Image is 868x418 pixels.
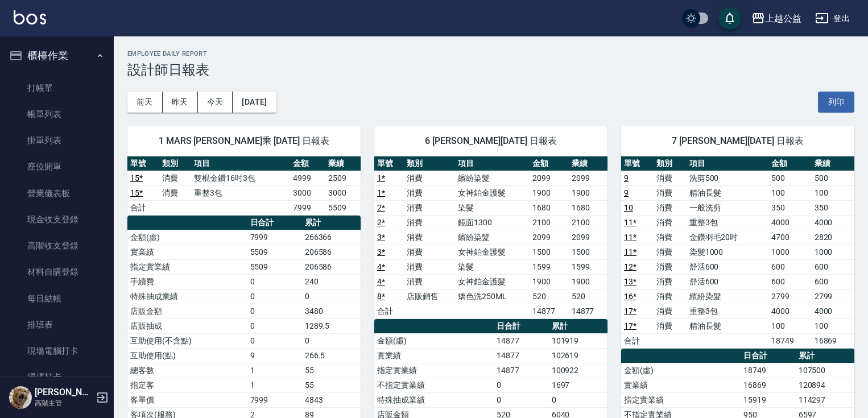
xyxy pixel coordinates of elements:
td: 1000 [812,245,854,259]
td: 0 [247,304,302,318]
button: save [718,7,741,30]
button: 昨天 [163,92,198,113]
th: 業績 [325,156,361,171]
td: 600 [768,259,811,274]
a: 材料自購登錄 [5,259,109,285]
td: 2099 [530,230,568,245]
td: 指定實業績 [621,392,741,407]
table: a dense table [621,156,854,349]
span: 7 [PERSON_NAME][DATE] 日報表 [635,135,841,147]
td: 合計 [621,333,654,348]
td: 14877 [530,304,568,318]
td: 520 [530,289,568,304]
td: 店販銷售 [404,289,455,304]
td: 1599 [569,259,607,274]
a: 高階收支登錄 [5,233,109,259]
th: 項目 [191,156,290,171]
span: 6 [PERSON_NAME][DATE] 日報表 [388,135,594,147]
td: 消費 [404,245,455,259]
td: 消費 [654,215,686,230]
td: 舒活600 [687,274,769,289]
td: 消費 [654,245,686,259]
td: 266.5 [302,348,361,363]
td: 2509 [325,171,361,185]
th: 類別 [159,156,191,171]
td: 206586 [302,245,361,259]
td: 消費 [404,171,455,185]
td: 1900 [530,185,568,200]
td: 女神鉑金護髮 [455,245,530,259]
td: 9 [247,348,302,363]
img: Person [9,386,32,409]
td: 消費 [159,171,191,185]
td: 2100 [530,215,568,230]
td: 100922 [549,363,607,378]
td: 100 [768,318,811,333]
td: 2100 [569,215,607,230]
td: 4000 [768,304,811,318]
td: 4000 [768,215,811,230]
td: 消費 [404,185,455,200]
td: 500 [812,171,854,185]
td: 55 [302,378,361,392]
td: 2099 [530,171,568,185]
h5: [PERSON_NAME] [35,387,93,398]
th: 累計 [549,319,607,334]
span: 1 MARS [PERSON_NAME]乘 [DATE] 日報表 [141,135,347,147]
td: 金額(虛) [621,363,741,378]
td: 消費 [654,274,686,289]
p: 高階主管 [35,398,93,408]
td: 鏡面1300 [455,215,530,230]
td: 2799 [768,289,811,304]
td: 矯色洗250ML [455,289,530,304]
td: 總客數 [127,363,247,378]
td: 洗剪500 [687,171,769,185]
td: 350 [768,200,811,215]
td: 消費 [404,274,455,289]
th: 項目 [455,156,530,171]
td: 4000 [812,215,854,230]
a: 掃碼打卡 [5,364,109,390]
td: 金鑽羽毛20吋 [687,230,769,245]
td: 重整3包 [687,304,769,318]
td: 1500 [569,245,607,259]
td: 特殊抽成業績 [374,392,494,407]
th: 業績 [812,156,854,171]
th: 日合計 [494,319,548,334]
td: 消費 [404,200,455,215]
a: 9 [624,173,629,183]
td: 1500 [530,245,568,259]
h2: Employee Daily Report [127,50,854,57]
td: 14877 [569,304,607,318]
td: 金額(虛) [127,230,247,245]
td: 2099 [569,171,607,185]
td: 0 [302,289,361,304]
td: 不指定實業績 [374,378,494,392]
td: 1289.5 [302,318,361,333]
td: 消費 [654,289,686,304]
td: 1 [247,363,302,378]
td: 合計 [127,200,159,215]
a: 每日結帳 [5,285,109,312]
td: 100 [812,318,854,333]
td: 指定實業績 [127,259,247,274]
td: 手續費 [127,274,247,289]
td: 實業績 [621,378,741,392]
td: 2799 [812,289,854,304]
td: 消費 [159,185,191,200]
td: 1 [247,378,302,392]
img: Logo [14,10,46,24]
td: 1000 [768,245,811,259]
a: 座位開單 [5,154,109,180]
th: 金額 [530,156,568,171]
td: 5509 [247,245,302,259]
td: 舒活600 [687,259,769,274]
td: 0 [494,378,548,392]
td: 店販抽成 [127,318,247,333]
td: 16869 [812,333,854,348]
td: 7999 [290,200,325,215]
h3: 設計師日報表 [127,62,854,78]
td: 520 [569,289,607,304]
td: 實業績 [127,245,247,259]
td: 合計 [374,304,404,318]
